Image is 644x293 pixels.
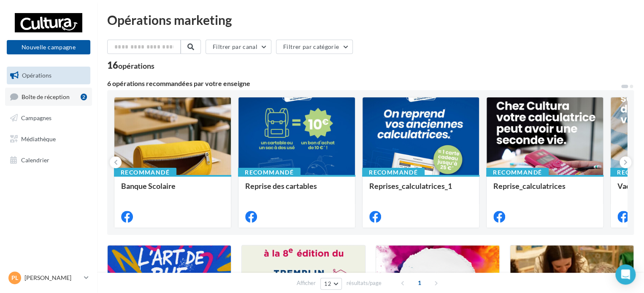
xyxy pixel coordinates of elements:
[107,80,620,87] div: 6 opérations recommandées par votre enseigne
[11,274,18,282] span: PL
[615,264,636,285] div: Open Intercom Messenger
[114,168,176,177] div: Recommandé
[5,67,92,84] a: Opérations
[7,40,90,54] button: Nouvelle campagne
[493,182,596,199] div: Reprise_calculatrices
[324,280,331,287] span: 12
[22,93,70,100] span: Boîte de réception
[297,279,316,287] span: Afficher
[320,278,342,290] button: 12
[5,109,92,127] a: Campagnes
[245,182,348,199] div: Reprise des cartables
[81,94,87,100] div: 2
[107,61,154,70] div: 16
[107,13,634,26] div: Opérations marketing
[24,274,81,282] p: [PERSON_NAME]
[413,276,426,290] span: 1
[362,168,425,177] div: Recommandé
[346,279,382,287] span: résultats/page
[276,40,353,54] button: Filtrer par catégorie
[121,182,224,199] div: Banque Scolaire
[21,114,51,121] span: Campagnes
[5,151,92,169] a: Calendrier
[206,40,271,54] button: Filtrer par canal
[21,135,56,142] span: Médiathèque
[5,130,92,148] a: Médiathèque
[118,62,154,70] div: opérations
[486,168,549,177] div: Recommandé
[21,156,49,163] span: Calendrier
[7,270,90,286] a: PL [PERSON_NAME]
[22,72,51,79] span: Opérations
[369,182,472,199] div: Reprises_calculatrices_1
[5,88,92,106] a: Boîte de réception2
[238,168,300,177] div: Recommandé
